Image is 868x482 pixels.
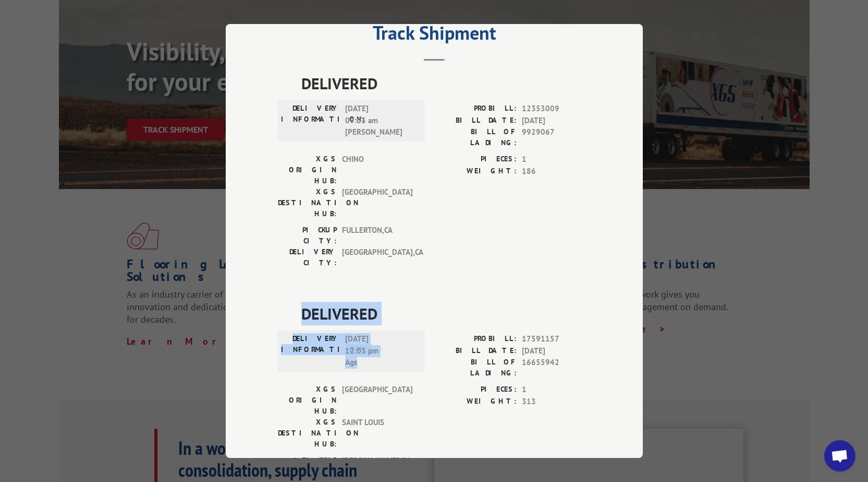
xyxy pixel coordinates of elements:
span: 17591157 [522,333,591,345]
span: 16655942 [522,357,591,379]
span: FULLERTON , CA [342,225,412,246]
label: BILL DATE: [434,345,517,357]
span: [GEOGRAPHIC_DATA] , CA [342,246,412,268]
span: [GEOGRAPHIC_DATA] [342,186,412,219]
label: BILL DATE: [434,115,517,127]
label: WEIGHT: [434,166,517,178]
span: DELIVERED [301,302,591,325]
span: 1 [522,384,591,396]
label: XGS ORIGIN HUB: [278,154,337,186]
label: PIECES: [434,154,517,166]
span: [DATE] 12:03 pm Ags [345,333,415,369]
label: XGS DESTINATION HUB: [278,417,337,450]
span: [GEOGRAPHIC_DATA] [342,384,412,417]
span: 9929067 [522,126,591,148]
label: WEIGHT: [434,396,517,408]
label: DELIVERY INFORMATION: [281,333,340,369]
span: SAINT LOUIS [342,417,412,450]
label: PROBILL: [434,333,517,345]
h2: Track Shipment [278,26,591,45]
label: PICKUP CITY: [278,455,337,477]
span: 186 [522,166,591,178]
label: DELIVERY CITY: [278,246,337,268]
label: XGS DESTINATION HUB: [278,186,337,219]
span: DELIVERED [301,72,591,95]
label: BILL OF LADING: [434,126,517,148]
span: [PERSON_NAME] , GA [342,455,412,477]
label: PROBILL: [434,103,517,115]
span: CHINO [342,154,412,186]
label: DELIVERY INFORMATION: [281,103,340,138]
label: BILL OF LADING: [434,357,517,379]
span: [DATE] [522,115,591,127]
span: [DATE] [522,345,591,357]
label: XGS ORIGIN HUB: [278,384,337,417]
label: PICKUP CITY: [278,225,337,246]
span: 313 [522,396,591,408]
span: 12353009 [522,103,591,115]
span: [DATE] 09:03 am [PERSON_NAME] [345,103,415,138]
span: 1 [522,154,591,166]
div: Open chat [824,440,855,472]
label: PIECES: [434,384,517,396]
